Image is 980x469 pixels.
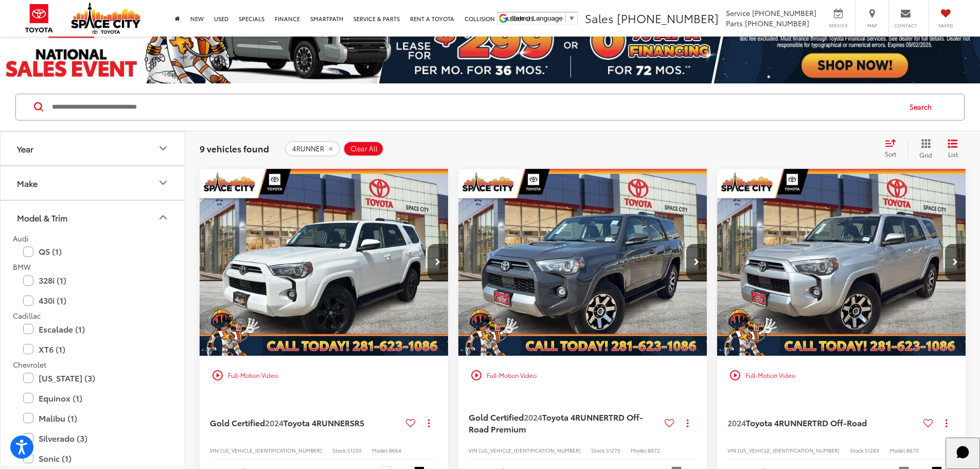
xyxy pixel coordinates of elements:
[727,417,919,428] a: 2024Toyota 4RUNNERTRD Off-Road
[347,446,362,454] span: S1250
[13,310,41,321] span: Cadillac
[686,244,707,280] button: Next image
[617,10,719,26] span: [PHONE_NUMBER]
[350,416,364,428] span: SR5
[23,340,162,358] label: XT6 (1)
[948,150,958,159] span: List
[469,411,661,435] a: Gold Certified2024Toyota 4RUNNERTRD Off-Road Premium
[23,291,162,309] label: 430i (1)
[511,14,563,22] span: Select Language
[479,446,581,454] span: [US_VEHICLE_IDENTIFICATION_NUMBER]
[900,94,947,120] button: Search
[17,144,33,153] div: Year
[687,419,688,427] span: dropdown dots
[880,138,907,159] button: Select sort value
[469,411,643,434] span: TRD Off-Road Premium
[1,132,186,165] button: YearYear
[1,166,186,200] button: MakeMake
[919,150,932,159] span: Grid
[458,169,708,356] a: 2024 Toyota 4RUNNER 4X4 TRD OFF-RD PREM 4WD2024 Toyota 4RUNNER 4X4 TRD OFF-RD PREM 4WD2024 Toyota...
[745,18,809,28] span: [PHONE_NUMBER]
[906,446,919,454] span: 8670
[71,2,140,34] img: Space City Toyota
[568,14,575,22] span: ▼
[565,14,566,22] span: ​
[726,18,743,28] span: Parts
[885,149,896,158] span: Sort
[283,416,350,428] span: Toyota 4RUNNER
[1,201,186,234] button: Model & TrimModel & Trim
[726,8,750,18] span: Service
[343,141,384,157] button: Clear All
[850,446,865,454] span: Stock:
[727,416,746,428] span: 2024
[679,414,697,432] button: Actions
[23,409,162,427] label: Malibu (1)
[458,169,708,357] img: 2024 Toyota 4RUNNER 4X4 TRD OFF-RD PREM 4WD
[428,419,430,427] span: dropdown dots
[469,411,524,423] span: Gold Certified
[389,446,401,454] span: 8664
[934,22,957,29] span: Saved
[285,141,340,157] button: remove 4RUNNER
[23,369,162,387] label: [US_STATE] (3)
[940,138,966,159] button: List View
[23,271,162,289] label: 328i (1)
[606,446,620,454] span: S1270
[469,446,479,454] span: VIN:
[950,439,976,466] svg: Start Chat
[292,145,324,153] span: 4RUNNER
[199,169,449,356] a: 2024 Toyota 4RUNNER 4X4 SR5 V6 4WD2024 Toyota 4RUNNER 4X4 SR5 V6 4WD2024 Toyota 4RUNNER 4X4 SR5 V...
[827,22,850,29] span: Service
[13,233,29,244] span: Audi
[157,211,169,223] div: Model & Trim
[199,169,449,356] div: 2024 Toyota 4RUNNER SR5 0
[200,142,269,154] span: 9 vehicles found
[23,320,162,338] label: Escalade (1)
[199,169,449,357] img: 2024 Toyota 4RUNNER 4X4 SR5 V6 4WD
[907,138,940,159] button: Grid View
[738,446,840,454] span: [US_VEHICLE_IDENTIFICATION_NUMBER]
[945,244,966,280] button: Next image
[894,22,917,29] span: Contact
[332,446,347,454] span: Stock:
[210,417,402,428] a: Gold Certified2024Toyota 4RUNNERSR5
[51,95,900,119] input: Search by Make, Model, or Keyword
[585,10,614,26] span: Sales
[717,169,967,356] div: 2024 Toyota 4RUNNER TRD Off-Road 0
[420,414,438,432] button: Actions
[458,169,708,356] div: 2024 Toyota 4RUNNER TRD Off-Road Premium 0
[350,145,378,153] span: Clear All
[427,244,448,280] button: Next image
[13,359,46,370] span: Chevrolet
[752,8,816,18] span: [PHONE_NUMBER]
[591,446,606,454] span: Stock:
[13,262,31,272] span: BMW
[372,446,389,454] span: Model:
[524,411,542,423] span: 2024
[717,169,967,356] a: 2024 Toyota 4RUNNER 4X4 TRD OFF-ROAD V6 4WD2024 Toyota 4RUNNER 4X4 TRD OFF-ROAD V6 4WD2024 Toyota...
[23,389,162,407] label: Equinox (1)
[937,414,955,432] button: Actions
[157,177,169,189] div: Make
[17,213,67,222] div: Model & Trim
[889,446,906,454] span: Model:
[210,446,220,454] span: VIN:
[861,22,883,29] span: Map
[865,446,879,454] span: S1283
[727,446,738,454] span: VIN:
[542,411,609,423] span: Toyota 4RUNNER
[746,416,812,428] span: Toyota 4RUNNER
[265,416,283,428] span: 2024
[210,416,265,428] span: Gold Certified
[23,429,162,447] label: Silverado (3)
[157,142,169,154] div: Year
[717,169,967,357] img: 2024 Toyota 4RUNNER 4X4 TRD OFF-ROAD V6 4WD
[631,446,648,454] span: Model:
[17,178,38,188] div: Make
[23,242,162,260] label: Q5 (1)
[220,446,322,454] span: [US_VEHICLE_IDENTIFICATION_NUMBER]
[511,14,575,22] a: Select Language​
[23,449,162,467] label: Sonic (1)
[648,446,660,454] span: 8672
